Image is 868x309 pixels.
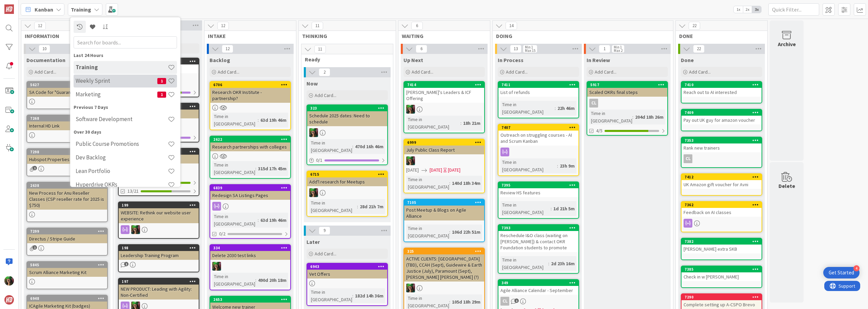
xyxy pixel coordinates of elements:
[556,104,576,112] div: 22h 46m
[633,113,665,121] div: 204d 18h 26m
[682,266,762,272] div: 7385
[35,69,56,75] span: Add Card...
[307,128,387,137] div: SL
[33,166,37,170] span: 1
[501,281,578,285] div: 349
[258,116,259,124] span: :
[682,174,762,189] div: 7412UK Amazon gift voucher for Avni
[157,92,166,98] span: 1
[501,183,578,188] div: 7395
[76,181,168,188] h4: Hyperdrive OKRs
[27,149,107,155] div: 7298
[685,239,762,244] div: 7382
[76,168,168,174] h4: Lean Portfolio
[307,188,387,197] div: SL
[76,140,168,147] h4: Public Course Promotions
[30,296,107,301] div: 6948
[309,139,352,154] div: Time in [GEOGRAPHIC_DATA]
[549,260,576,267] div: 2d 23h 16m
[27,155,107,164] div: Hubspot Properties
[358,203,385,210] div: 28d 21h 7m
[30,116,107,121] div: 7268
[506,22,517,30] span: 14
[682,110,762,116] div: 7409
[587,82,667,88] div: 5917
[212,113,258,128] div: Time in [GEOGRAPHIC_DATA]
[587,99,667,108] div: CL
[213,82,290,87] div: 6706
[27,268,107,277] div: Scrum Alliance Marketing Kit
[256,165,288,172] div: 315d 17h 45m
[498,82,578,97] div: 7411List of refunds
[309,188,318,197] img: SL
[74,104,177,111] div: Previous 7 Days
[217,22,229,30] span: 12
[406,284,415,292] img: SL
[587,82,667,97] div: 5917Scaled OKRs final steps
[689,22,700,30] span: 22
[500,256,548,271] div: Time in [GEOGRAPHIC_DATA]
[406,225,449,239] div: Time in [GEOGRAPHIC_DATA]
[352,292,353,300] span: :
[30,82,107,87] div: 5627
[118,244,199,272] a: 198Leadership Training Program
[498,280,578,295] div: 349Agile Alliance Calendar - September
[307,177,387,186] div: Add'l research for Meetups
[119,251,199,260] div: Leadership Training Program
[685,82,762,87] div: 7410
[448,167,460,174] div: [DATE]
[551,205,552,212] span: :
[353,143,385,150] div: 470d 16h 46m
[218,69,239,75] span: Add Card...
[131,225,140,234] img: SL
[743,6,752,13] span: 2x
[498,124,578,131] div: 7407
[210,184,291,239] a: 6839Redesign SA Listings PagesTime in [GEOGRAPHIC_DATA]:63d 19h 46m0/2
[30,183,107,188] div: 2638
[681,266,762,288] a: 7385Check in w [PERSON_NAME]
[555,104,556,112] span: :
[122,246,199,250] div: 198
[315,251,336,257] span: Add Card...
[309,128,318,137] img: SL
[307,111,387,126] div: Schedule 2025 dates: Need to schedule
[682,202,762,208] div: 7362
[157,78,166,84] span: 1
[589,110,632,124] div: Time in [GEOGRAPHIC_DATA]
[450,179,482,187] div: 140d 18h 34m
[682,116,762,124] div: Pay out UK guy for amazon voucher
[404,105,484,114] div: SL
[210,82,290,103] div: 6706Research OKR Institute - partnership?
[404,139,484,146] div: 6999
[30,150,107,154] div: 7298
[302,33,387,39] span: THINKING
[506,69,528,75] span: Add Card...
[119,202,199,223] div: 199WEBSITE: Rethink our website user experience
[212,273,255,288] div: Time in [GEOGRAPHIC_DATA]
[27,228,107,243] div: 7299Directus / Stripe Guide
[357,203,358,210] span: :
[312,22,323,30] span: 11
[406,176,449,191] div: Time in [GEOGRAPHIC_DATA]
[682,110,762,124] div: 7409Pay out UK guy for amazon voucher
[119,208,199,223] div: WEBSITE: Rethink our website user experience
[500,158,557,173] div: Time in [GEOGRAPHIC_DATA]
[259,216,288,224] div: 63d 19h 46m
[27,149,107,164] div: 7298Hubspot Properties
[27,234,107,243] div: Directus / Stripe Guide
[26,81,108,109] a: 5627SA Code for "Guaranteed to Run"
[27,295,107,302] div: 6948
[404,88,484,103] div: [PERSON_NAME]'s Leaders & ICF Offering
[404,284,484,292] div: SL
[307,104,388,165] a: 323Schedule 2025 dates: Need to scheduleSLTime in [GEOGRAPHIC_DATA]:470d 16h 46m0/1
[255,276,256,284] span: :
[124,262,129,266] span: 1
[498,88,578,97] div: List of refunds
[461,119,482,127] div: 18h 21m
[307,171,387,186] div: 6715Add'l research for Meetups
[208,33,288,39] span: INTAKE
[682,154,762,163] div: CL
[501,226,578,230] div: 7393
[307,105,387,111] div: 323
[27,115,107,121] div: 7268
